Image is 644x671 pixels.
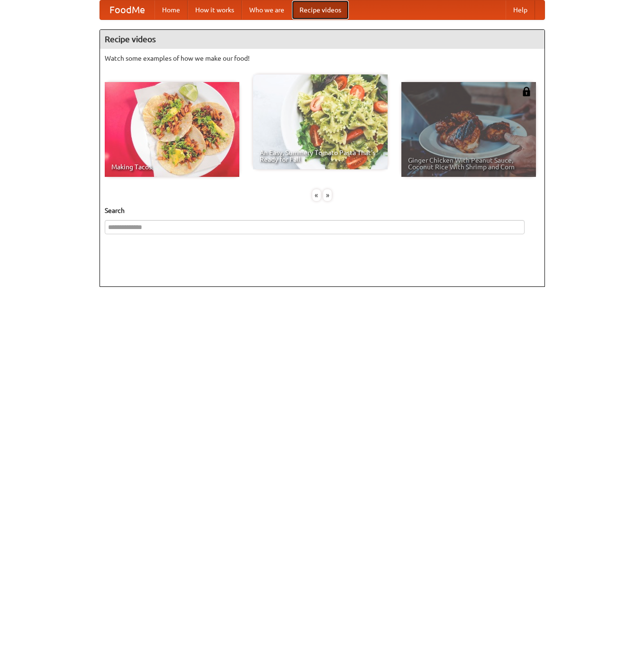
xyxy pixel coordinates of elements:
a: Recipe videos [292,0,349,19]
h5: Search [105,206,540,215]
a: Home [154,0,188,19]
a: An Easy, Summery Tomato Pasta That's Ready for Fall [253,74,388,169]
span: Making Tacos [111,164,233,170]
div: « [312,189,321,201]
h4: Recipe videos [100,30,544,49]
img: 483408.png [522,87,531,96]
span: An Easy, Summery Tomato Pasta That's Ready for Fall [260,149,381,163]
a: Help [506,0,535,19]
a: How it works [188,0,242,19]
a: Making Tacos [105,82,239,177]
a: Who we are [242,0,292,19]
p: Watch some examples of how we make our food! [105,54,540,63]
div: » [323,189,332,201]
a: FoodMe [100,0,154,19]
